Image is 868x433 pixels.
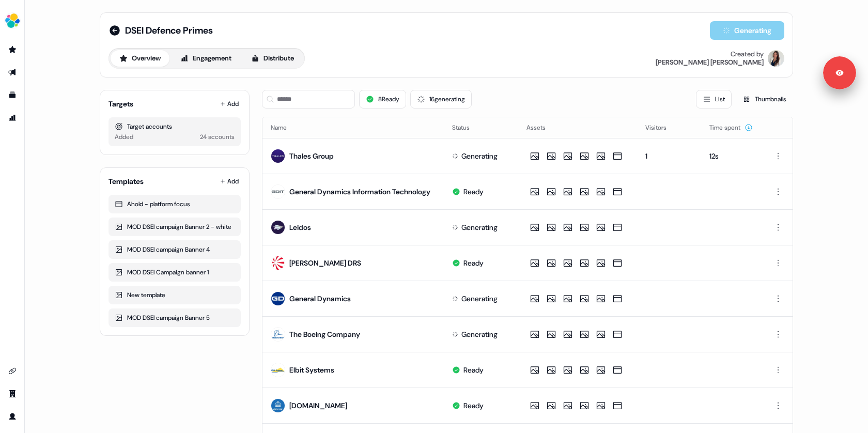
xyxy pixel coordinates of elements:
[656,58,764,67] div: [PERSON_NAME] [PERSON_NAME]
[463,400,484,411] div: Ready
[271,118,299,137] button: Name
[461,151,498,161] div: Generating
[115,222,235,232] div: MOD DSEI campaign Banner 2 - white
[4,87,21,103] a: Go to templates
[109,99,133,109] div: Targets
[289,293,351,304] div: General Dynamics
[172,50,240,67] button: Engagement
[463,365,484,375] div: Ready
[518,117,638,138] th: Assets
[4,363,21,379] a: Go to integrations
[289,365,334,375] div: Elbit Systems
[4,408,21,425] a: Go to profile
[461,329,498,339] div: Generating
[709,118,753,137] button: Time spent
[4,64,21,81] a: Go to outbound experience
[200,132,235,142] div: 24 accounts
[768,50,784,67] img: Kelly
[410,90,472,109] button: 16generating
[359,90,406,109] button: 8Ready
[461,293,498,304] div: Generating
[709,151,754,161] div: 12s
[242,50,303,67] button: Distribute
[289,222,311,233] div: Leidos
[289,187,430,197] div: General Dynamics Information Technology
[115,121,235,132] div: Target accounts
[115,290,235,300] div: New template
[696,90,732,109] button: List
[4,385,21,402] a: Go to team
[289,400,347,411] div: [DOMAIN_NAME]
[4,110,21,126] a: Go to attribution
[115,313,235,323] div: MOD DSEI campaign Banner 5
[111,50,169,67] button: Overview
[115,132,133,142] div: Added
[289,151,334,161] div: Thales Group
[289,258,361,268] div: [PERSON_NAME] DRS
[109,176,144,187] div: Templates
[645,118,679,137] button: Visitors
[736,90,793,109] button: Thumbnails
[463,187,484,197] div: Ready
[125,24,213,37] span: DSEI Defence Primes
[115,267,235,277] div: MOD DSEI Campaign banner 1
[115,244,235,255] div: MOD DSEI campaign Banner 4
[218,174,241,189] button: Add
[218,97,241,111] button: Add
[4,41,21,58] a: Go to prospects
[115,199,235,209] div: Ahold - platform focus
[645,151,692,161] div: 1
[289,329,360,339] div: The Boeing Company
[452,118,482,137] button: Status
[731,50,764,58] div: Created by
[463,258,484,268] div: Ready
[461,222,498,233] div: Generating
